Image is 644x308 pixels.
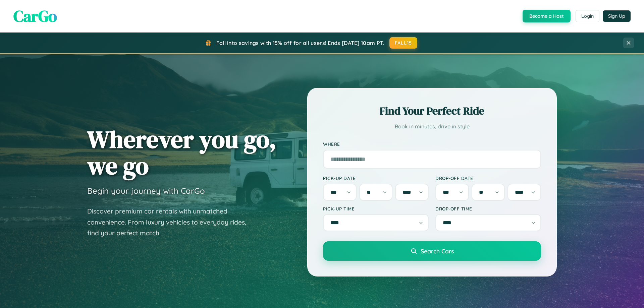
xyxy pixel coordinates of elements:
h1: Wherever you go, we go [87,126,276,179]
span: CarGo [13,5,57,27]
button: Login [576,10,599,22]
label: Pick-up Time [323,206,429,211]
label: Drop-off Time [435,206,541,211]
span: Fall into savings with 15% off for all users! Ends [DATE] 10am PT. [216,40,384,46]
h3: Begin your journey with CarGo [87,186,205,196]
button: Become a Host [523,10,571,22]
span: Search Cars [421,247,454,255]
label: Pick-up Date [323,175,429,181]
button: Sign Up [603,10,631,22]
label: Where [323,141,541,147]
p: Book in minutes, drive in style [323,122,541,131]
p: Discover premium car rentals with unmatched convenience. From luxury vehicles to everyday rides, ... [87,206,255,239]
h2: Find Your Perfect Ride [323,104,541,118]
button: Search Cars [323,241,541,261]
button: FALL15 [389,37,418,49]
label: Drop-off Date [435,175,541,181]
